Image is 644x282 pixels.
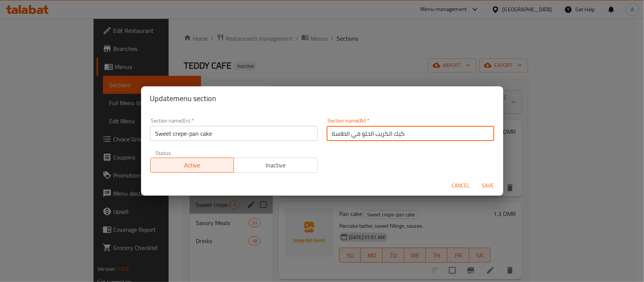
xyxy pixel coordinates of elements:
[237,160,315,171] span: Inactive
[479,181,497,190] span: Save
[154,160,231,171] span: Active
[150,92,494,104] h2: Update menu section
[452,181,470,190] span: Cancel
[327,126,494,141] input: Please enter section name(ar)
[150,126,318,141] input: Please enter section name(en)
[234,158,318,173] button: Inactive
[449,179,473,193] button: Cancel
[150,158,234,173] button: Active
[476,179,500,193] button: Save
